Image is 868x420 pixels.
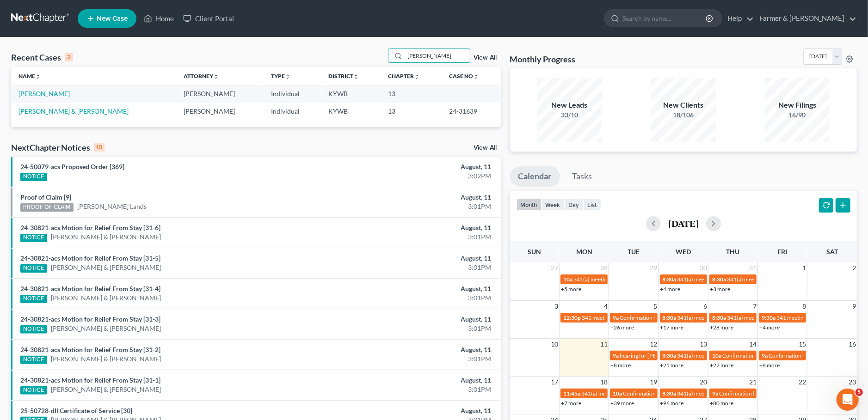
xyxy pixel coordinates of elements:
[610,324,634,331] a: +26 more
[584,198,601,211] button: list
[179,10,239,27] a: Client Portal
[613,314,619,321] span: 9a
[563,276,573,283] span: 10a
[51,263,161,272] a: [PERSON_NAME] & [PERSON_NAME]
[340,315,491,324] div: August, 11
[755,10,856,27] a: Farmer & [PERSON_NAME]
[726,248,739,256] span: Thu
[97,15,128,22] span: New Case
[848,339,857,350] span: 16
[381,103,442,120] td: 13
[613,390,622,397] span: 10a
[474,145,497,151] a: View All
[20,315,160,323] a: 24-30821-acs Motion for Relief From Stay [31-3]
[776,314,859,321] span: 341 meeting for [PERSON_NAME]
[564,166,601,187] a: Tasks
[710,286,730,292] a: +3 more
[752,301,757,312] span: 7
[340,193,491,202] div: August, 11
[20,193,71,201] a: Proof of Claim [9]
[759,362,780,369] a: +8 more
[537,100,602,110] div: New Leads
[712,352,721,359] span: 10a
[826,248,838,256] span: Sat
[340,232,491,242] div: 3:01PM
[565,198,584,211] button: day
[599,339,609,350] span: 11
[51,324,161,333] a: [PERSON_NAME] & [PERSON_NAME]
[321,85,381,102] td: KYWB
[677,352,816,359] span: 341(a) meeting for [PERSON_NAME] & [PERSON_NAME]
[20,224,160,231] a: 24-30821-acs Motion for Relief From Stay [31-6]
[660,400,684,407] a: +96 more
[668,219,699,228] h2: [DATE]
[340,324,491,333] div: 3:01PM
[561,286,581,292] a: +5 more
[663,390,677,397] span: 8:30a
[699,262,708,274] span: 30
[353,74,359,79] i: unfold_more
[20,163,124,170] a: 24-50079-acs Proposed Order [369]
[719,390,824,397] span: Confirmation hearing for [PERSON_NAME]
[599,262,609,274] span: 28
[340,223,491,232] div: August, 11
[11,142,105,153] div: NextChapter Notices
[848,377,857,388] span: 23
[340,263,491,272] div: 3:01PM
[856,389,863,396] span: 5
[649,339,659,350] span: 12
[748,262,757,274] span: 31
[550,262,559,274] span: 27
[798,377,807,388] span: 22
[622,10,707,27] input: Search by name...
[18,107,129,115] a: [PERSON_NAME] & [PERSON_NAME]
[442,103,501,120] td: 24-31639
[340,406,491,415] div: August, 11
[11,52,73,63] div: Recent Cases
[271,73,290,79] a: Typeunfold_more
[340,171,491,181] div: 3:02PM
[94,143,105,152] div: 10
[699,377,708,388] span: 20
[184,73,219,79] a: Attorneyunfold_more
[748,377,757,388] span: 21
[176,85,264,102] td: [PERSON_NAME]
[576,248,592,256] span: Mon
[798,339,807,350] span: 15
[660,362,684,369] a: +25 more
[517,198,542,211] button: month
[340,345,491,354] div: August, 11
[321,103,381,120] td: KYWB
[554,301,559,312] span: 3
[660,324,684,331] a: +17 more
[837,389,859,411] iframe: Intercom live chat
[628,248,640,256] span: Tue
[328,73,359,79] a: Districtunfold_more
[663,276,677,283] span: 8:30a
[676,248,691,256] span: Wed
[405,49,470,62] input: Search by name...
[528,248,542,256] span: Sun
[340,354,491,364] div: 3:01PM
[20,407,132,414] a: 25-50728-dll Certificate of Service [30]
[765,110,830,120] div: 16/90
[264,85,321,102] td: Individual
[139,10,179,27] a: Home
[20,325,47,334] div: NOTICE
[723,10,754,27] a: Help
[340,254,491,263] div: August, 11
[561,400,581,407] a: +7 more
[20,346,160,353] a: 24-30821-acs Motion for Relief From Stay [31-2]
[778,248,788,256] span: Fri
[20,295,47,303] div: NOTICE
[550,377,559,388] span: 17
[381,85,442,102] td: 13
[51,354,161,364] a: [PERSON_NAME] & [PERSON_NAME]
[18,73,41,79] a: Nameunfold_more
[620,352,740,359] span: hearing for [PERSON_NAME] & [PERSON_NAME]
[762,314,776,321] span: 9:30a
[20,234,47,242] div: NOTICE
[581,390,671,397] span: 341(a) meeting for [PERSON_NAME]
[510,166,560,187] a: Calendar
[542,198,565,211] button: week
